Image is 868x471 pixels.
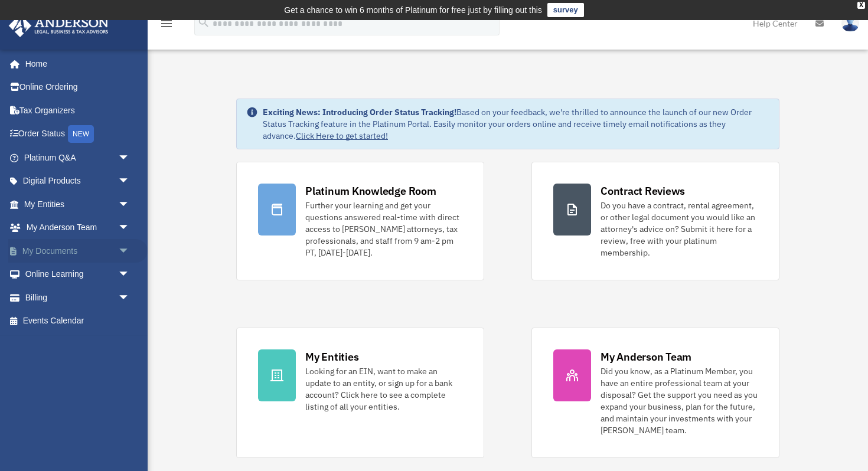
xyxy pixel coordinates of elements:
strong: Exciting News: Introducing Order Status Tracking! [263,107,456,117]
a: Tax Organizers [8,99,148,122]
a: Billingarrow_drop_down [8,286,148,309]
a: Platinum Knowledge Room Further your learning and get your questions answered real-time with dire... [236,162,484,280]
div: Contract Reviews [601,184,685,198]
span: arrow_drop_down [118,192,142,217]
a: My Anderson Teamarrow_drop_down [8,216,148,240]
div: My Entities [305,349,358,364]
div: My Anderson Team [601,349,691,364]
div: close [857,2,865,9]
a: survey [547,3,584,17]
a: menu [159,21,174,31]
div: Did you know, as a Platinum Member, you have an entire professional team at your disposal? Get th... [601,365,758,436]
span: arrow_drop_down [118,286,142,310]
a: Order StatusNEW [8,122,148,146]
span: arrow_drop_down [118,263,142,287]
div: Get a chance to win 6 months of Platinum for free just by filling out this [284,3,542,17]
a: Home [8,52,142,76]
i: menu [159,17,174,31]
span: arrow_drop_down [118,146,142,170]
div: Further your learning and get your questions answered real-time with direct access to [PERSON_NAM... [305,199,462,259]
span: arrow_drop_down [118,169,142,194]
a: Events Calendar [8,309,148,333]
span: arrow_drop_down [118,239,142,263]
a: Online Learningarrow_drop_down [8,263,148,286]
a: Click Here to get started! [296,130,388,141]
img: User Pic [841,15,859,32]
div: Based on your feedback, we're thrilled to announce the launch of our new Order Status Tracking fe... [263,106,769,142]
a: My Documentsarrow_drop_down [8,239,148,263]
a: My Anderson Team Did you know, as a Platinum Member, you have an entire professional team at your... [531,328,779,458]
a: My Entitiesarrow_drop_down [8,192,148,216]
img: Anderson Advisors Platinum Portal [5,14,112,37]
div: Do you have a contract, rental agreement, or other legal document you would like an attorney's ad... [601,199,758,259]
span: arrow_drop_down [118,216,142,240]
i: search [197,16,210,29]
a: Digital Productsarrow_drop_down [8,169,148,193]
div: Platinum Knowledge Room [305,184,436,198]
a: Platinum Q&Aarrow_drop_down [8,146,148,169]
div: NEW [68,125,94,143]
a: Contract Reviews Do you have a contract, rental agreement, or other legal document you would like... [531,162,779,280]
a: My Entities Looking for an EIN, want to make an update to an entity, or sign up for a bank accoun... [236,328,484,458]
a: Online Ordering [8,76,148,99]
div: Looking for an EIN, want to make an update to an entity, or sign up for a bank account? Click her... [305,365,462,413]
